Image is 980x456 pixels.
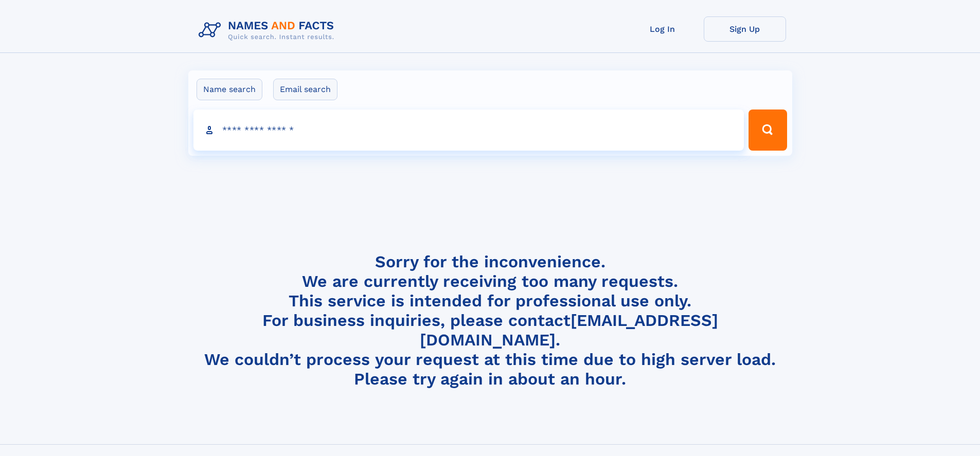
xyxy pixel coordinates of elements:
[193,110,744,151] input: search input
[194,16,343,44] img: Logo Names and Facts
[749,110,787,151] button: Search Button
[273,79,337,100] label: Email search
[621,16,704,42] a: Log In
[194,252,786,389] h4: Sorry for the inconvenience. We are currently receiving too many requests. This service is intend...
[197,79,262,100] label: Name search
[420,311,718,350] a: [EMAIL_ADDRESS][DOMAIN_NAME]
[704,16,786,42] a: Sign Up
